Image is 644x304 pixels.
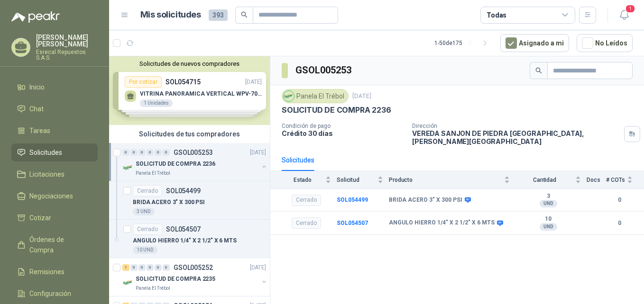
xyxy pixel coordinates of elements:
[136,275,215,284] p: SOLICITUD DE COMPRA 2235
[166,188,201,194] p: SOL054499
[606,196,633,205] b: 0
[535,67,542,74] span: search
[36,34,98,47] p: [PERSON_NAME] [PERSON_NAME]
[36,49,98,61] p: Esrecal Repuestos S.A.S.
[136,160,215,169] p: SOLICITUD DE COMPRA 2236
[133,208,155,215] div: 3 UND
[174,264,213,271] p: GSOL005252
[250,148,266,157] p: [DATE]
[11,209,98,227] a: Cotizar
[122,149,129,156] div: 0
[29,191,73,201] span: Negociaciones
[292,195,321,206] div: Cerrado
[122,277,134,288] img: Company Logo
[577,34,633,52] button: No Leídos
[284,91,294,101] img: Company Logo
[147,264,154,271] div: 0
[241,11,248,18] span: search
[282,177,323,183] span: Estado
[337,197,368,203] a: SOL054499
[11,187,98,205] a: Negociaciones
[282,123,405,129] p: Condición de pago
[130,264,138,271] div: 0
[515,177,573,183] span: Cantidad
[412,129,620,145] p: VEREDA SANJON DE PIEDRA [GEOGRAPHIC_DATA] , [PERSON_NAME][GEOGRAPHIC_DATA]
[515,215,581,223] b: 10
[11,78,98,96] a: Inicio
[136,285,170,292] p: Panela El Trébol
[606,177,625,183] span: # COTs
[11,122,98,140] a: Tareas
[122,264,129,271] div: 1
[337,177,376,183] span: Solicitud
[113,60,266,67] button: Solicitudes de nuevos compradores
[540,223,557,231] div: UND
[606,171,644,188] th: # COTs
[29,213,51,223] span: Cotizar
[29,234,89,255] span: Órdenes de Compra
[29,288,71,299] span: Configuración
[352,92,371,101] p: [DATE]
[109,56,270,125] div: Solicitudes de nuevos compradoresPor cotizarSOL054715[DATE] VITRINA PANORAMICA VERTICAL WPV-700FA...
[625,4,635,13] span: 1
[412,123,620,129] p: Dirección
[130,149,138,156] div: 0
[587,171,606,188] th: Docs
[138,149,146,156] div: 0
[11,165,98,183] a: Licitaciones
[337,171,389,188] th: Solicitud
[515,171,587,188] th: Cantidad
[434,36,493,51] div: 1 - 50 de 175
[282,89,349,103] div: Panela El Trébol
[163,264,170,271] div: 0
[487,10,506,20] div: Todas
[515,193,581,200] b: 3
[295,63,353,78] h3: GSOL005253
[389,219,495,227] b: ANGULO HIERRO 1/4" X 2 1/2" X 6 MTS
[606,219,633,228] b: 0
[11,143,98,161] a: Solicitudes
[29,169,64,179] span: Licitaciones
[109,125,270,143] div: Solicitudes de tus compradores
[282,129,405,137] p: Crédito 30 días
[11,263,98,281] a: Remisiones
[389,171,515,188] th: Producto
[282,105,391,115] p: SOLICITUD DE COMPRA 2236
[389,177,502,183] span: Producto
[138,264,146,271] div: 0
[29,125,50,136] span: Tareas
[109,181,270,220] a: CerradoSOL054499BRIDA ACERO 3" X 300 PSI3 UND
[29,267,64,277] span: Remisiones
[29,104,44,114] span: Chat
[133,224,162,235] div: Cerrado
[540,200,557,207] div: UND
[250,263,266,272] p: [DATE]
[29,147,62,158] span: Solicitudes
[109,220,270,258] a: CerradoSOL054507ANGULO HIERRO 1/4" X 2 1/2" X 6 MTS10 UND
[337,220,368,226] a: SOL054507
[166,226,201,232] p: SOL054507
[133,185,162,197] div: Cerrado
[29,82,45,92] span: Inicio
[292,217,321,229] div: Cerrado
[133,236,237,245] p: ANGULO HIERRO 1/4" X 2 1/2" X 6 MTS
[122,147,268,177] a: 0 0 0 0 0 0 GSOL005253[DATE] Company LogoSOLICITUD DE COMPRA 2236Panela El Trébol
[163,149,170,156] div: 0
[155,264,162,271] div: 0
[133,198,205,207] p: BRIDA ACERO 3" X 300 PSI
[174,149,213,156] p: GSOL005253
[616,7,633,24] button: 1
[122,262,268,292] a: 1 0 0 0 0 0 GSOL005252[DATE] Company LogoSOLICITUD DE COMPRA 2235Panela El Trébol
[122,162,134,173] img: Company Logo
[11,11,60,23] img: Logo peakr
[155,149,162,156] div: 0
[270,171,337,188] th: Estado
[133,246,157,254] div: 10 UND
[136,170,170,177] p: Panela El Trébol
[389,197,462,204] b: BRIDA ACERO 3" X 300 PSI
[147,149,154,156] div: 0
[209,9,228,21] span: 393
[140,8,201,22] h1: Mis solicitudes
